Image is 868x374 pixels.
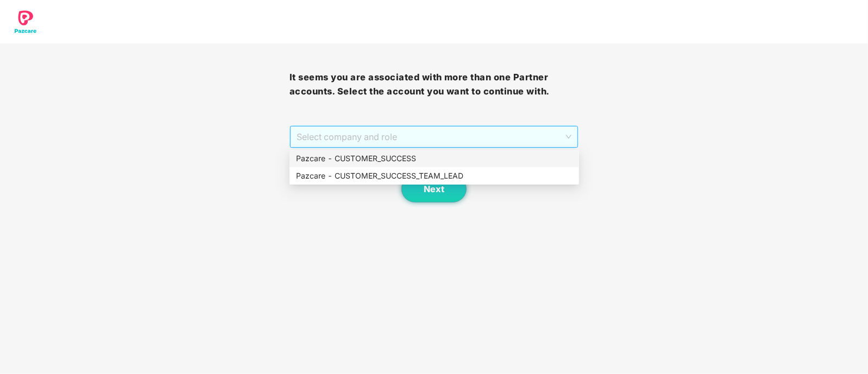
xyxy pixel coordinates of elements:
div: Pazcare - CUSTOMER_SUCCESS_TEAM_LEAD [290,167,579,185]
button: Next [401,175,467,202]
div: Pazcare - CUSTOMER_SUCCESS [290,150,579,167]
div: Pazcare - CUSTOMER_SUCCESS_TEAM_LEAD [296,170,573,182]
h3: It seems you are associated with more than one Partner accounts. Select the account you want to c... [290,71,579,98]
span: Next [424,184,444,194]
span: Select company and role [297,126,572,147]
div: Pazcare - CUSTOMER_SUCCESS [296,153,573,164]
